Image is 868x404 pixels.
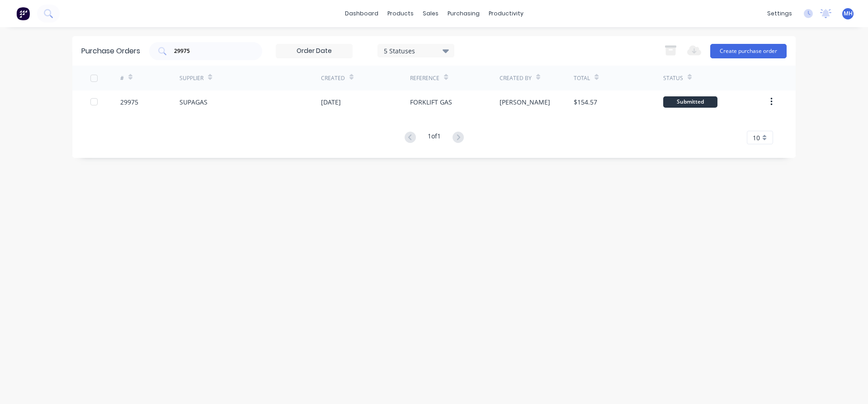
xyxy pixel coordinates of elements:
div: Status [663,74,683,82]
div: Supplier [179,74,203,82]
div: productivity [484,7,528,20]
div: purchasing [443,7,484,20]
input: Order Date [276,44,352,58]
div: Created By [500,74,532,82]
a: dashboard [340,7,383,20]
div: [PERSON_NAME] [500,97,550,107]
div: [DATE] [321,97,341,107]
div: SUPAGAS [179,97,208,107]
div: settings [763,7,797,20]
div: Reference [410,74,439,82]
div: sales [418,7,443,20]
button: Create purchase order [710,44,787,58]
input: Search purchase orders... [173,47,248,56]
div: Created [321,74,345,82]
div: products [383,7,418,20]
div: Submitted [663,96,717,108]
span: 10 [753,133,760,143]
div: 29975 [120,97,138,107]
div: # [120,74,124,82]
div: 1 of 1 [428,131,441,144]
img: Factory [16,7,30,20]
div: 5 Statuses [384,46,448,55]
div: FORKLIFT GAS [410,97,452,107]
div: $154.57 [574,97,597,107]
div: Purchase Orders [81,46,140,57]
span: MH [844,10,853,18]
div: Total [574,74,590,82]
